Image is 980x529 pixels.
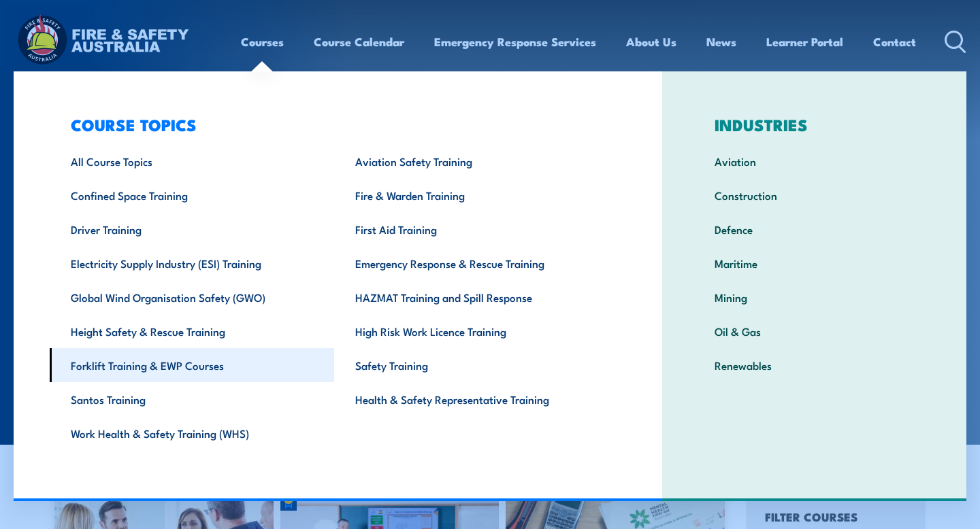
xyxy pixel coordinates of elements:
[334,314,619,348] a: High Risk Work Licence Training
[50,314,334,348] a: Height Safety & Rescue Training
[334,144,619,178] a: Aviation Safety Training
[334,348,619,382] a: Safety Training
[50,416,334,450] a: Work Health & Safety Training (WHS)
[693,115,935,134] h3: INDUSTRIES
[693,348,935,382] a: Renewables
[50,212,334,246] a: Driver Training
[50,144,334,178] a: All Course Topics
[50,280,334,314] a: Global Wind Organisation Safety (GWO)
[873,24,916,60] a: Contact
[50,178,334,212] a: Confined Space Training
[693,314,935,348] a: Oil & Gas
[241,24,284,60] a: Courses
[334,246,619,280] a: Emergency Response & Rescue Training
[434,24,596,60] a: Emergency Response Services
[693,212,935,246] a: Defence
[766,24,843,60] a: Learner Portal
[334,280,619,314] a: HAZMAT Training and Spill Response
[50,348,334,382] a: Forklift Training & EWP Courses
[50,115,619,134] h3: COURSE TOPICS
[314,24,404,60] a: Course Calendar
[693,144,935,178] a: Aviation
[334,178,619,212] a: Fire & Warden Training
[50,382,334,416] a: Santos Training
[693,178,935,212] a: Construction
[706,24,736,60] a: News
[693,280,935,314] a: Mining
[334,212,619,246] a: First Aid Training
[50,246,334,280] a: Electricity Supply Industry (ESI) Training
[765,507,857,526] h4: FILTER COURSES
[626,24,676,60] a: About Us
[693,246,935,280] a: Maritime
[334,382,619,416] a: Health & Safety Representative Training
